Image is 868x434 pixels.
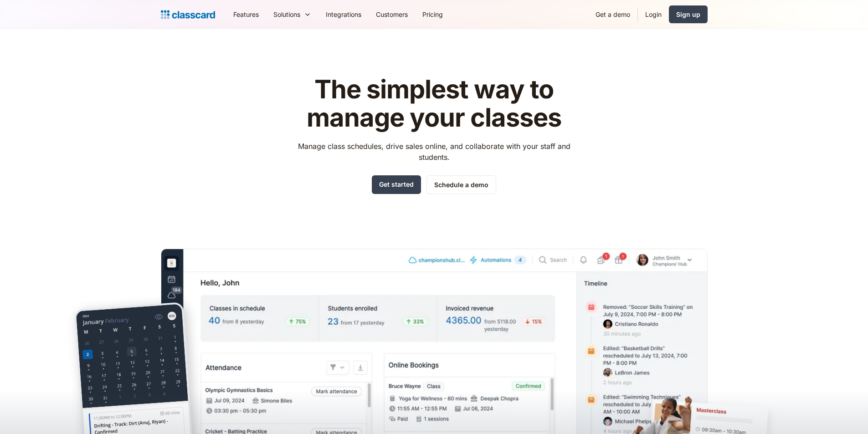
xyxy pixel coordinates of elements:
div: Solutions [266,4,318,25]
a: Get a demo [588,4,637,25]
a: Sign up [669,5,708,23]
a: Features [226,4,266,25]
div: Solutions [273,10,300,19]
a: Schedule a demo [426,175,496,194]
a: Integrations [318,4,369,25]
p: Manage class schedules, drive sales online, and collaborate with your staff and students. [289,141,579,163]
a: Customers [369,4,415,25]
div: Sign up [676,10,700,19]
a: Get started [372,175,421,194]
a: Login [638,4,669,25]
h1: The simplest way to manage your classes [289,76,579,132]
a: Pricing [415,4,450,25]
a: home [161,8,215,21]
